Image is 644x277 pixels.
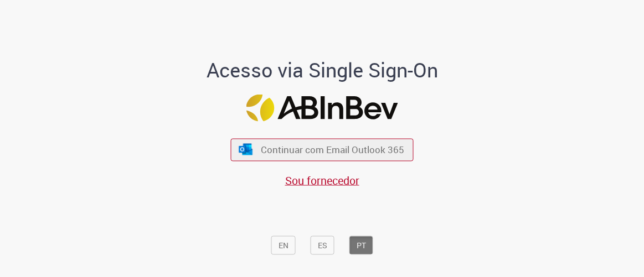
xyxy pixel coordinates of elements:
h1: Acesso via Single Sign-On [196,59,448,81]
a: Sou fornecedor [285,173,359,187]
img: ícone Azure/Microsoft 360 [238,144,253,155]
img: Logo ABInBev [246,94,398,121]
span: Continuar com Email Outlook 365 [261,143,404,156]
button: EN [271,236,296,254]
button: ES [311,236,334,254]
button: ícone Azure/Microsoft 360 Continuar com Email Outlook 365 [231,138,414,161]
button: PT [349,236,373,254]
